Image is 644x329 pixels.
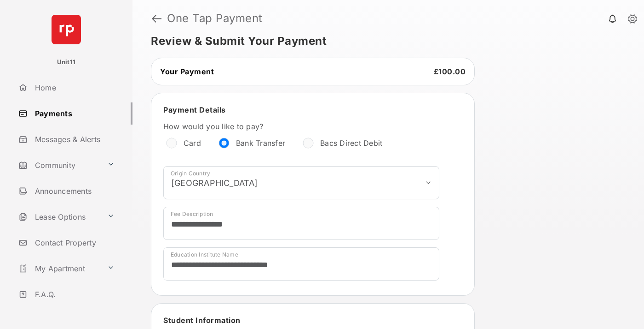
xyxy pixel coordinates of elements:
[160,67,214,76] span: Your Payment
[434,67,466,76] span: £100.00
[167,13,263,24] strong: One Tap Payment
[15,180,132,202] a: Announcements
[184,138,201,148] label: Card
[151,36,618,47] h5: Review & Submit Your Payment
[163,105,226,114] span: Payment Details
[57,58,76,67] p: Unit11
[15,102,132,125] a: Payments
[15,154,103,176] a: Community
[236,138,285,148] label: Bank Transfer
[15,257,103,280] a: My Apartment
[15,232,132,254] a: Contact Property
[163,316,241,325] span: Student Information
[52,15,81,44] img: svg+xml;base64,PHN2ZyB4bWxucz0iaHR0cDovL3d3dy53My5vcmcvMjAwMC9zdmciIHdpZHRoPSI2NCIgaGVpZ2h0PSI2NC...
[163,122,439,131] label: How would you like to pay?
[15,206,103,228] a: Lease Options
[15,77,132,99] a: Home
[320,138,382,148] label: Bacs Direct Debit
[15,283,132,305] a: F.A.Q.
[15,128,132,150] a: Messages & Alerts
